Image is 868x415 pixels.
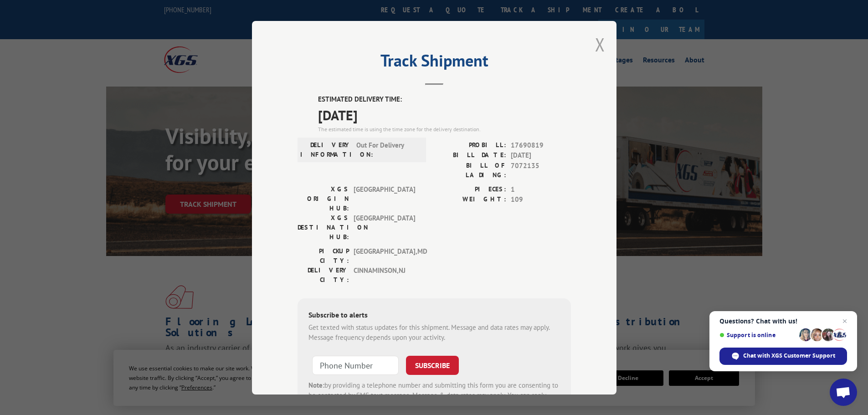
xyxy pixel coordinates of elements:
span: [GEOGRAPHIC_DATA] , MD [354,246,415,265]
span: Support is online [719,332,796,338]
span: 1 [511,184,571,195]
label: PROBILL: [434,140,506,150]
input: Phone Number [312,355,399,374]
div: Open chat [830,379,857,406]
span: 17690819 [511,140,571,150]
div: The estimated time is using the time zone for the delivery destination. [318,125,571,133]
span: Chat with XGS Customer Support [743,352,835,360]
div: Get texted with status updates for this shipment. Message and data rates may apply. Message frequ... [308,322,560,343]
label: BILL DATE: [434,150,506,161]
label: DELIVERY INFORMATION: [300,140,352,159]
label: PIECES: [434,184,506,195]
strong: Note: [308,380,324,389]
span: 109 [511,195,571,205]
span: Close chat [839,316,850,327]
div: Subscribe to alerts [308,309,560,322]
div: Chat with XGS Customer Support [719,348,847,365]
h2: Track Shipment [298,54,571,72]
span: 7072135 [511,160,571,179]
label: XGS ORIGIN HUB: [298,184,349,213]
span: [DATE] [318,104,571,125]
span: [DATE] [511,150,571,161]
span: [GEOGRAPHIC_DATA] [354,213,415,241]
div: by providing a telephone number and submitting this form you are consenting to be contacted by SM... [308,380,560,411]
label: BILL OF LADING: [434,160,506,179]
label: XGS DESTINATION HUB: [298,213,349,241]
span: CINNAMINSON , NJ [354,265,415,284]
label: DELIVERY CITY: [298,265,349,284]
label: PICKUP CITY: [298,246,349,265]
span: Out For Delivery [356,140,418,159]
span: [GEOGRAPHIC_DATA] [354,184,415,213]
button: Close modal [595,32,605,56]
label: WEIGHT: [434,195,506,205]
label: ESTIMATED DELIVERY TIME: [318,94,571,105]
span: Questions? Chat with us! [719,318,847,325]
button: SUBSCRIBE [406,355,459,374]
